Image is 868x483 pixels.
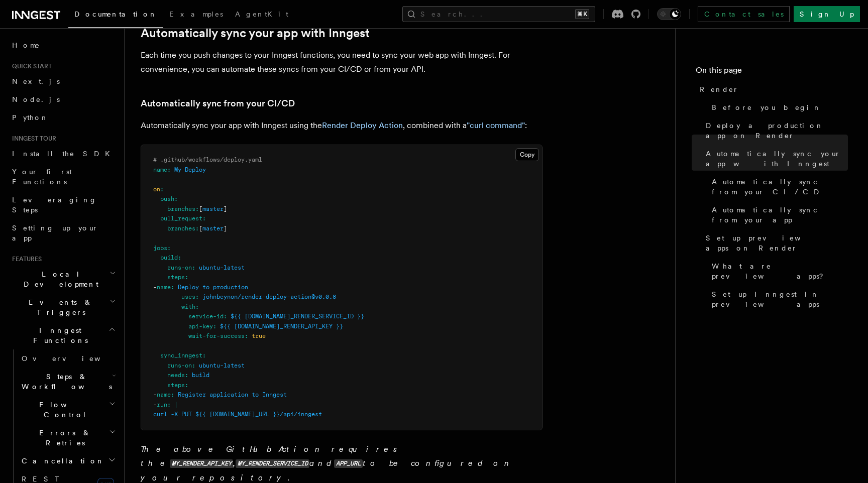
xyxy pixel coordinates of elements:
[188,323,213,330] span: api-key
[160,352,202,359] span: sync_inngest
[202,215,206,222] span: :
[712,177,848,197] span: Automatically sync from your CI/CD
[12,113,49,122] span: Python
[167,205,195,212] span: branches
[702,116,848,145] a: Deploy a production app on Render
[167,225,195,232] span: branches
[167,245,171,252] span: :
[185,372,188,379] span: :
[163,3,229,27] a: Examples
[700,84,739,94] span: Render
[8,108,118,127] a: Python
[12,95,60,103] span: Node.js
[174,166,206,173] span: My Deploy
[334,459,362,468] code: APP_URL
[174,195,178,202] span: :
[167,382,185,389] span: steps
[141,48,542,76] p: Each time you push changes to your Inngest functions, you need to sync your web app with Inngest....
[708,257,848,285] a: What are preview apps?
[8,62,52,70] span: Quick start
[18,428,109,448] span: Errors & Retries
[174,401,178,408] span: |
[74,10,157,18] span: Documentation
[167,274,185,281] span: steps
[12,196,97,214] span: Leveraging Steps
[235,10,288,18] span: AgentKit
[18,396,118,424] button: Flow Control
[185,274,188,281] span: :
[202,352,206,359] span: :
[224,225,227,232] span: ]
[195,293,199,300] span: :
[8,325,108,345] span: Inngest Functions
[170,459,233,468] code: MY_RENDER_API_KEY
[702,229,848,257] a: Set up preview apps on Render
[178,254,181,261] span: :
[141,96,295,110] a: Automatically sync from your CI/CD
[229,3,294,27] a: AgentKit
[202,293,336,300] span: johnbeynon/render-deploy-action@v0.0.8
[141,444,513,482] em: The above GitHub Action requires the , and to be configured on your repository.
[515,148,539,161] button: Copy
[8,321,118,349] button: Inngest Functions
[12,150,116,158] span: Install the SDK
[322,120,403,130] a: Render Deploy Action
[167,362,192,369] span: runs-on
[160,186,164,193] span: :
[181,303,195,310] span: with
[199,205,202,212] span: [
[185,382,188,389] span: :
[160,215,202,222] span: pull_request
[467,120,525,130] a: "curl command"
[12,40,40,50] span: Home
[8,219,118,247] a: Setting up your app
[195,205,199,212] span: :
[708,173,848,201] a: Automatically sync from your CI/CD
[236,459,309,468] code: MY_RENDER_SERVICE_ID
[8,135,56,143] span: Inngest tour
[195,225,199,232] span: :
[202,225,224,232] span: master
[698,6,790,22] a: Contact sales
[153,156,262,163] span: # .github/workflows/deploy.yaml
[178,284,248,291] span: Deploy to production
[153,186,160,193] span: on
[8,163,118,191] a: Your first Functions
[167,166,171,173] span: :
[8,145,118,163] a: Install the SDK
[706,233,848,253] span: Set up preview apps on Render
[199,362,245,369] span: ubuntu-latest
[18,456,104,466] span: Cancellation
[657,8,681,20] button: Toggle dark mode
[696,80,848,98] a: Render
[706,120,848,141] span: Deploy a production app on Render
[195,303,199,310] span: :
[171,391,174,398] span: :
[575,9,589,19] kbd: ⌘K
[696,64,848,80] h4: On this page
[702,145,848,173] a: Automatically sync your app with Inngest
[153,245,167,252] span: jobs
[188,332,245,339] span: wait-for-success
[8,36,118,54] a: Home
[712,261,848,281] span: What are preview apps?
[18,424,118,452] button: Errors & Retries
[12,77,60,85] span: Next.js
[18,452,118,470] button: Cancellation
[160,195,174,202] span: push
[167,372,185,379] span: needs
[712,289,848,309] span: Set up Inngest in preview apps
[706,149,848,169] span: Automatically sync your app with Inngest
[708,201,848,229] a: Automatically sync from your app
[199,264,245,271] span: ubuntu-latest
[153,391,157,398] span: -
[18,349,118,368] a: Overview
[18,368,118,396] button: Steps & Workflows
[712,102,821,112] span: Before you begin
[167,264,192,271] span: runs-on
[160,254,178,261] span: build
[202,205,224,212] span: master
[224,205,227,212] span: ]
[252,332,266,339] span: true
[8,90,118,108] a: Node.js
